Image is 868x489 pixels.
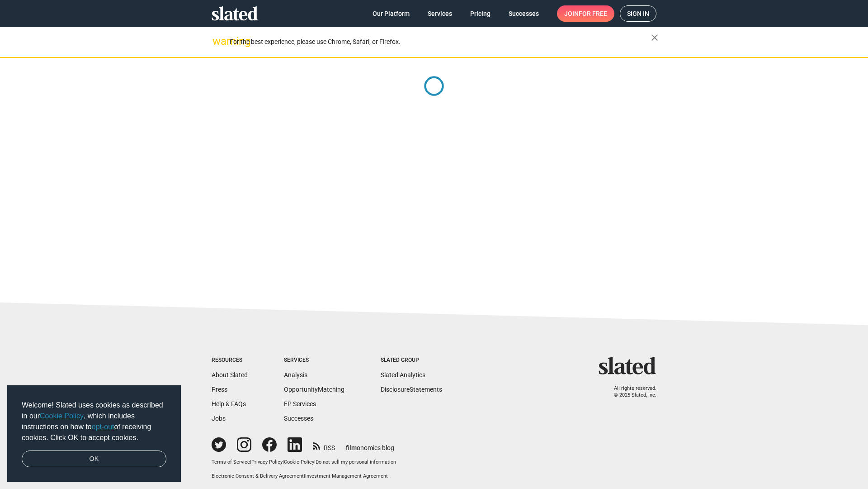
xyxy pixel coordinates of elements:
[373,5,410,22] span: Our Platform
[92,423,114,431] a: opt-out
[649,32,660,43] mat-icon: close
[579,5,607,22] span: for free
[346,436,394,452] a: filmonomics blog
[283,459,284,465] span: |
[212,357,248,364] div: Resources
[604,385,656,398] p: All rights reserved. © 2025 Slated, Inc.
[212,459,250,465] a: Terms of Service
[420,5,459,22] a: Services
[284,371,307,379] a: Analysis
[250,459,251,465] span: |
[40,412,84,420] a: Cookie Policy
[313,438,335,452] a: RSS
[346,444,357,451] span: film
[501,5,546,22] a: Successes
[7,385,181,482] div: cookieconsent
[212,415,226,422] a: Jobs
[557,5,614,22] a: Joinfor free
[212,400,246,407] a: Help & FAQs
[284,415,313,422] a: Successes
[284,357,344,364] div: Services
[212,36,223,47] mat-icon: warning
[463,5,498,22] a: Pricing
[620,5,656,22] a: Sign in
[314,459,316,465] span: |
[230,36,651,48] div: For the best experience, please use Chrome, Safari, or Firefox.
[251,459,283,465] a: Privacy Policy
[365,5,417,22] a: Our Platform
[212,371,248,379] a: About Slated
[428,5,452,22] span: Services
[304,473,305,479] span: |
[212,386,227,393] a: Press
[284,400,316,407] a: EP Services
[284,386,344,393] a: OpportunityMatching
[470,5,491,22] span: Pricing
[381,371,425,379] a: Slated Analytics
[22,451,166,468] a: dismiss cookie message
[564,5,607,22] span: Join
[509,5,539,22] span: Successes
[381,357,442,364] div: Slated Group
[22,400,166,443] span: Welcome! Slated uses cookies as described in our , which includes instructions on how to of recei...
[305,473,388,479] a: Investment Management Agreement
[316,459,396,466] button: Do not sell my personal information
[212,473,304,479] a: Electronic Consent & Delivery Agreement
[627,6,649,21] span: Sign in
[284,459,314,465] a: Cookie Policy
[381,386,442,393] a: DisclosureStatements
